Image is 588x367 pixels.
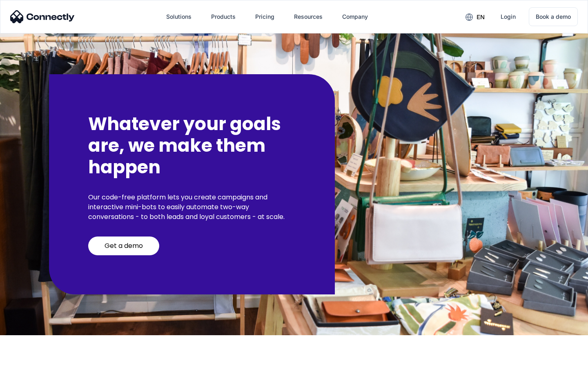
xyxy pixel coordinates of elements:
[342,11,368,22] div: Company
[501,11,516,22] div: Login
[255,11,274,22] div: Pricing
[105,242,143,250] div: Get a demo
[211,11,236,22] div: Products
[8,353,49,364] aside: Language selected: English
[529,7,578,26] a: Book a demo
[249,7,281,27] a: Pricing
[10,10,75,23] img: Connectly Logo
[477,11,485,23] div: en
[166,11,192,22] div: Solutions
[88,113,296,178] h2: Whatever your goals are, we make them happen
[16,353,49,364] ul: Language list
[494,7,522,27] a: Login
[88,192,296,222] p: Our code-free platform lets you create campaigns and interactive mini-bots to easily automate two...
[88,237,159,255] a: Get a demo
[294,11,323,22] div: Resources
